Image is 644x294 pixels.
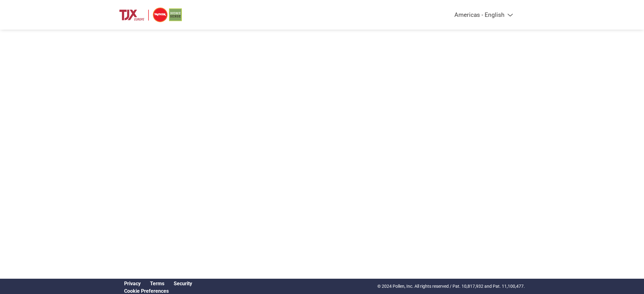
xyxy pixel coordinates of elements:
[119,6,182,23] img: TJX Europe
[119,288,197,294] div: Open Cookie Preferences Modal
[124,281,141,287] a: Privacy
[124,288,169,294] a: Cookie Preferences, opens a dedicated popup modal window
[377,283,525,290] p: © 2024 Pollen, Inc. All rights reserved / Pat. 10,817,932 and Pat. 11,100,477.
[150,281,164,287] a: Terms
[174,281,192,287] a: Security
